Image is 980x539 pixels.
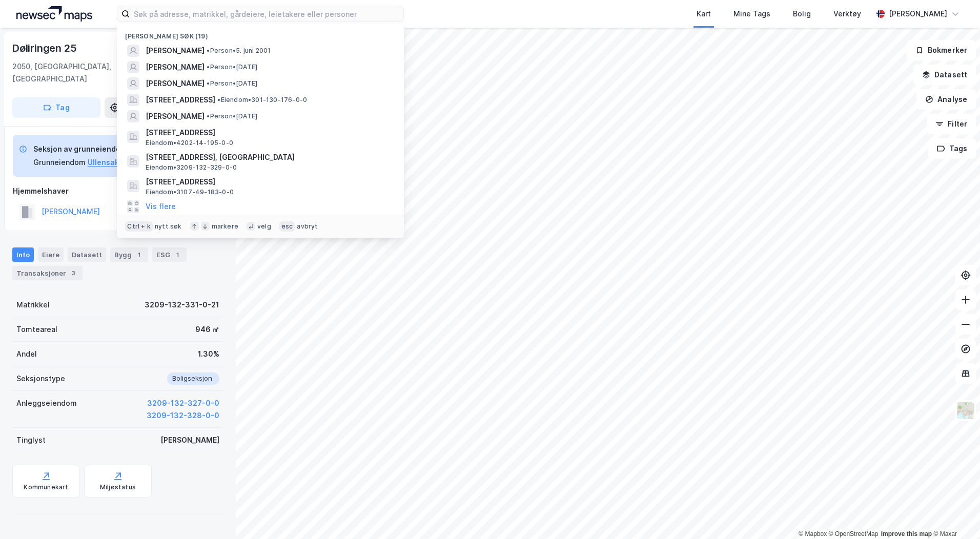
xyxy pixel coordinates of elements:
[146,139,233,147] span: Eiendom • 4202-14-195-0-0
[16,397,77,409] div: Anleggseiendom
[195,323,219,336] div: 946 ㎡
[16,299,50,311] div: Matrikkel
[12,247,34,262] div: Info
[907,40,976,60] button: Bokmerker
[928,138,976,159] button: Tags
[100,483,136,491] div: Miljøstatus
[297,222,318,231] div: avbryt
[125,221,153,232] div: Ctrl + k
[16,434,46,446] div: Tinglyst
[88,156,159,169] button: Ullensaker, 132/331
[799,530,827,537] a: Mapbox
[279,221,295,232] div: esc
[929,490,980,539] div: Kontrollprogram for chat
[130,6,403,22] input: Søk på adresse, matrikkel, gårdeiere, leietakere eller personer
[110,247,148,262] div: Bygg
[117,24,404,43] div: [PERSON_NAME] søk (19)
[207,112,257,120] span: Person • [DATE]
[916,89,976,110] button: Analyse
[146,200,176,213] button: Vis flere
[33,156,86,169] div: Grunneiendom
[68,247,106,262] div: Datasett
[134,250,144,260] div: 1
[16,348,37,360] div: Andel
[24,483,68,491] div: Kommunekart
[198,348,219,360] div: 1.30%
[217,96,307,104] span: Eiendom • 301-130-176-0-0
[146,110,205,122] span: [PERSON_NAME]
[146,77,205,90] span: [PERSON_NAME]
[146,163,237,172] span: Eiendom • 3209-132-329-0-0
[152,247,187,262] div: ESG
[155,222,182,231] div: nytt søk
[913,65,976,85] button: Datasett
[16,323,57,336] div: Tomteareal
[160,434,219,446] div: [PERSON_NAME]
[172,250,182,260] div: 1
[146,188,234,196] span: Eiendom • 3107-49-183-0-0
[881,530,932,537] a: Improve this map
[257,222,271,231] div: velg
[793,8,811,20] div: Bolig
[833,8,861,20] div: Verktøy
[146,45,205,57] span: [PERSON_NAME]
[12,266,83,280] div: Transaksjoner
[146,127,392,139] span: [STREET_ADDRESS]
[68,268,78,278] div: 3
[16,6,92,22] img: logo.a4113a55bc3d86da70a041830d287a7e.svg
[146,94,215,106] span: [STREET_ADDRESS]
[207,47,210,54] span: •
[33,143,159,155] div: Seksjon av grunneiendom
[147,409,219,422] button: 3209-132-328-0-0
[889,8,947,20] div: [PERSON_NAME]
[207,79,257,88] span: Person • [DATE]
[217,96,220,103] span: •
[146,151,392,163] span: [STREET_ADDRESS], [GEOGRAPHIC_DATA]
[146,61,205,73] span: [PERSON_NAME]
[697,8,711,20] div: Kart
[13,185,223,197] div: Hjemmelshaver
[12,97,100,118] button: Tag
[147,397,219,409] button: 3209-132-327-0-0
[733,8,770,20] div: Mine Tags
[12,60,152,85] div: 2050, [GEOGRAPHIC_DATA], [GEOGRAPHIC_DATA]
[38,247,64,262] div: Eiere
[956,401,975,420] img: Z
[16,372,65,385] div: Seksjonstype
[12,40,78,56] div: Døliringen 25
[829,530,879,537] a: OpenStreetMap
[207,63,257,71] span: Person • [DATE]
[145,299,219,311] div: 3209-132-331-0-21
[207,63,210,71] span: •
[207,47,271,55] span: Person • 5. juni 2001
[212,222,238,231] div: markere
[207,112,210,120] span: •
[927,114,976,134] button: Filter
[929,490,980,539] iframe: Chat Widget
[146,176,392,188] span: [STREET_ADDRESS]
[207,79,210,87] span: •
